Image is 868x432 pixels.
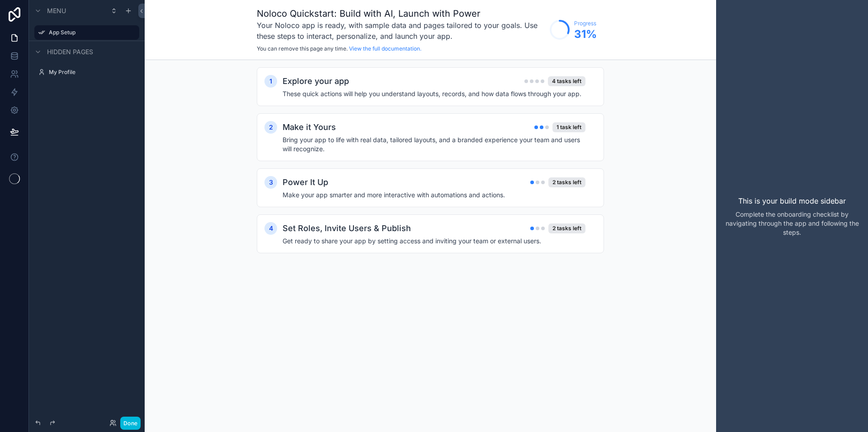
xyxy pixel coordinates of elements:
p: This is your build mode sidebar [738,195,846,206]
h3: Your Noloco app is ready, with sample data and pages tailored to your goals. Use these steps to i... [257,20,545,42]
p: Complete the onboarding checklist by navigating through the app and following the steps. [723,210,861,237]
span: 31 % [574,27,597,42]
h1: Noloco Quickstart: Build with AI, Launch with Power [257,7,545,20]
span: Progress [574,20,597,27]
label: My Profile [49,69,134,76]
button: Done [120,417,141,430]
span: Hidden pages [47,47,93,56]
label: App Setup [49,29,134,36]
a: View the full documentation. [349,45,421,52]
span: You can remove this page any time. [257,45,348,52]
span: Menu [47,6,66,15]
